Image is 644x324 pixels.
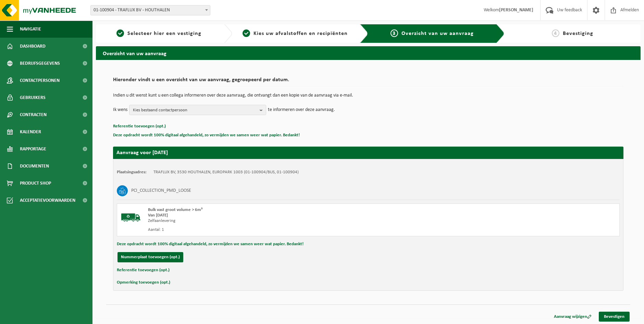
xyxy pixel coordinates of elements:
[117,240,304,249] button: Deze opdracht wordt 100% digitaal afgehandeld, zo vermijden we samen weer wat papier. Bedankt!
[117,170,147,174] strong: Plaatsingsadres:
[133,105,257,115] span: Kies bestaand contactpersoon
[391,29,398,37] span: 3
[116,150,168,155] strong: Aanvraag voor [DATE]
[253,31,348,36] span: Kies uw afvalstoffen en recipiënten
[153,170,299,175] td: TRAFLUX BV, 3530 HOUTHALEN, EUROPARK 1003 (01-100904/BUS, 01-100904)
[113,131,300,140] button: Deze opdracht wordt 100% digitaal afgehandeld, zo vermijden we samen weer wat papier. Bedankt!
[127,31,201,36] span: Selecteer hier een vestiging
[552,29,559,37] span: 4
[20,38,46,55] span: Dashboard
[268,105,335,115] p: te informeren over deze aanvraag.
[113,93,623,98] p: Indien u dit wenst kunt u een collega informeren over deze aanvraag, die ontvangt dan een kopie v...
[113,122,166,131] button: Referentie toevoegen (opt.)
[20,192,75,209] span: Acceptatievoorwaarden
[401,31,474,36] span: Overzicht van uw aanvraag
[148,227,396,233] div: Aantal: 1
[20,55,60,72] span: Bedrijfsgegevens
[20,72,60,89] span: Contactpersonen
[117,252,183,262] button: Nummerplaat toevoegen (opt.)
[599,312,630,322] a: Bevestigen
[243,29,250,37] span: 2
[499,8,533,13] strong: [PERSON_NAME]
[563,31,593,36] span: Bevestiging
[20,106,47,123] span: Contracten
[113,105,127,115] p: Ik wens
[131,185,191,196] h3: PCI_COLLECTION_PMD_LOOSE
[20,158,49,175] span: Documenten
[91,5,210,15] span: 01-100904 - TRAFLUX BV - HOUTHALEN
[148,208,202,212] span: Bulk vast groot volume > 6m³
[20,21,41,38] span: Navigatie
[116,29,124,37] span: 1
[20,175,51,192] span: Product Shop
[129,105,266,115] button: Kies bestaand contactpersoon
[99,29,219,38] a: 1Selecteer hier een vestiging
[20,140,46,158] span: Rapportage
[113,77,623,86] h2: Hieronder vindt u een overzicht van uw aanvraag, gegroepeerd per datum.
[236,29,355,38] a: 2Kies uw afvalstoffen en recipiënten
[148,218,396,224] div: Zelfaanlevering
[20,123,41,140] span: Kalender
[549,312,597,322] a: Aanvraag wijzigen
[90,5,210,15] span: 01-100904 - TRAFLUX BV - HOUTHALEN
[117,278,170,287] button: Opmerking toevoegen (opt.)
[121,207,141,228] img: BL-SO-LV.png
[20,89,46,106] span: Gebruikers
[96,46,641,60] h2: Overzicht van uw aanvraag
[148,213,168,217] strong: Van [DATE]
[117,266,170,275] button: Referentie toevoegen (opt.)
